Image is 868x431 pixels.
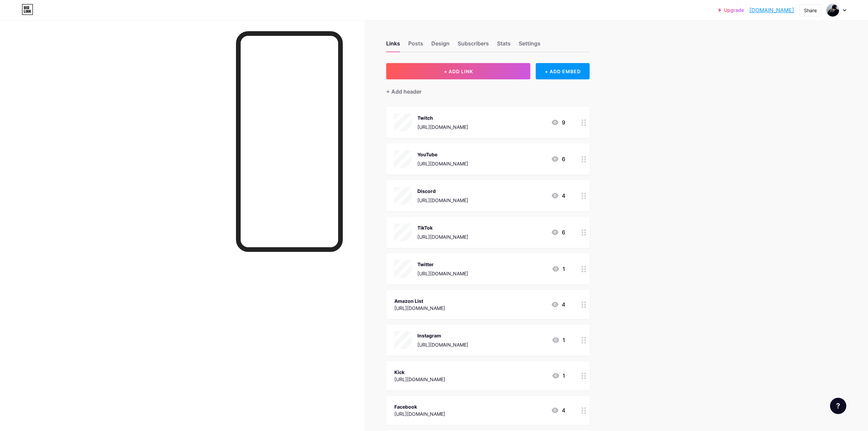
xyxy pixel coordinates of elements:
[551,118,565,126] div: 9
[551,155,565,163] div: 6
[417,123,468,131] div: [URL][DOMAIN_NAME]
[826,4,839,17] img: thatfuckertyler
[551,300,565,309] div: 4
[552,265,565,273] div: 1
[552,336,565,344] div: 1
[551,228,565,236] div: 6
[394,410,445,417] div: [URL][DOMAIN_NAME]
[417,151,468,158] div: YouTube
[394,297,445,305] div: Amazon List
[417,332,468,339] div: Instagram
[536,63,590,79] div: + ADD EMBED
[386,39,400,52] div: Links
[417,224,468,231] div: TikTok
[551,406,565,414] div: 4
[497,39,511,52] div: Stats
[417,341,468,348] div: [URL][DOMAIN_NAME]
[431,39,450,52] div: Design
[417,114,468,121] div: Twitch
[408,39,423,52] div: Posts
[417,261,468,268] div: Twitter
[394,403,445,410] div: Facebook
[386,63,530,79] button: + ADD LINK
[417,188,468,195] div: Discord
[417,233,468,240] div: [URL][DOMAIN_NAME]
[417,197,468,204] div: [URL][DOMAIN_NAME]
[749,6,794,14] a: [DOMAIN_NAME]
[394,305,445,312] div: [URL][DOMAIN_NAME]
[718,7,744,13] a: Upgrade
[394,376,445,383] div: [URL][DOMAIN_NAME]
[552,372,565,380] div: 1
[394,369,445,376] div: Kick
[417,270,468,277] div: [URL][DOMAIN_NAME]
[458,39,489,52] div: Subscribers
[386,87,421,96] div: + Add header
[444,68,473,74] span: + ADD LINK
[804,7,817,14] div: Share
[519,39,540,52] div: Settings
[551,192,565,200] div: 4
[417,160,468,167] div: [URL][DOMAIN_NAME]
